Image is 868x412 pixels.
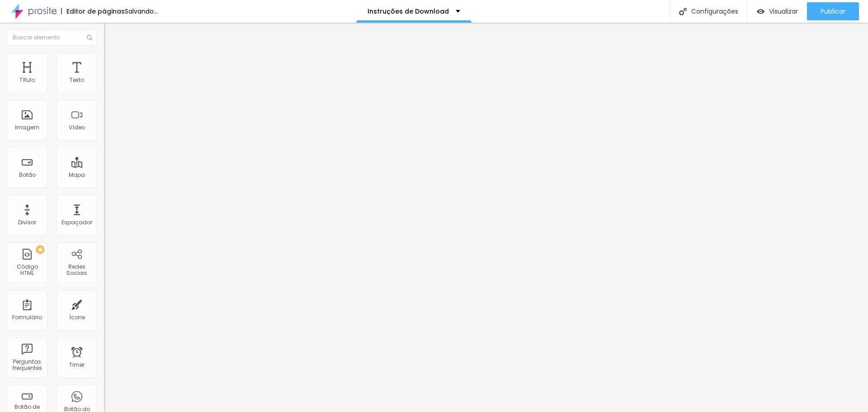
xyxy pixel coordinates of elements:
[125,8,158,14] div: Salvando...
[18,219,36,226] div: Divisor
[87,35,92,40] img: Icone
[769,8,798,15] span: Visualizar
[69,362,85,368] div: Timer
[19,172,36,178] div: Botão
[61,8,125,14] div: Editor de páginas
[748,2,807,20] button: Visualizar
[821,8,845,15] span: Publicar
[807,2,859,20] button: Publicar
[69,172,85,178] div: Mapa
[9,359,45,372] div: Perguntas frequentes
[70,77,84,83] div: Texto
[9,264,45,277] div: Código HTML
[679,8,687,15] img: Icone
[59,264,94,277] div: Redes Sociais
[15,124,39,131] div: Imagem
[12,314,42,321] div: Formulário
[7,29,97,46] input: Buscar elemento
[368,8,449,14] p: Instruções de Download
[104,23,868,412] iframe: Editor
[19,77,35,83] div: Título
[69,314,85,321] div: Ícone
[61,219,92,226] div: Espaçador
[69,124,85,131] div: Vídeo
[757,8,764,15] img: view-1.svg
